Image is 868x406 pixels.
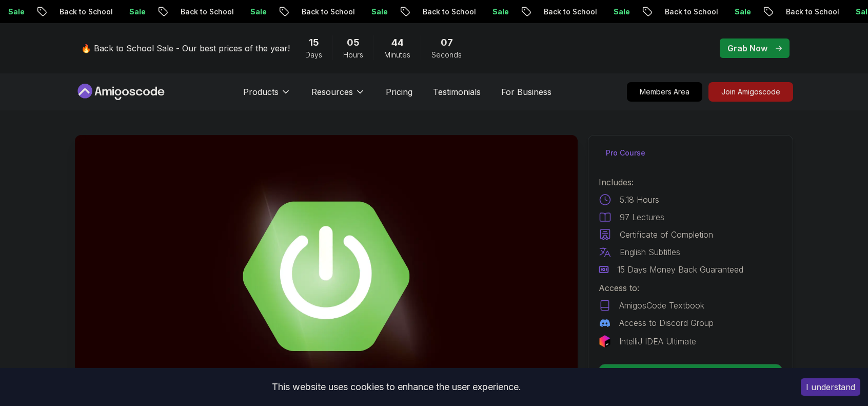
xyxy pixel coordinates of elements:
p: Sale [341,7,373,17]
span: 5 Hours [347,35,360,50]
button: Get Started [599,364,782,388]
p: Certificate of Completion [620,228,713,241]
span: 7 Seconds [441,35,453,50]
p: Resources [311,86,353,98]
p: 15 Days Money Back Guaranteed [617,263,743,276]
span: Days [305,50,322,60]
p: Pro Course [600,147,652,159]
a: Testimonials [433,86,481,98]
p: Members Area [627,83,702,101]
p: Join Amigoscode [709,83,793,101]
button: Products [243,86,291,106]
p: Sale [98,7,131,17]
span: Seconds [431,50,462,60]
p: Grab Now [727,42,767,54]
a: For Business [501,86,551,98]
p: Back to School [271,7,341,17]
p: 🔥 Back to School Sale - Our best prices of the year! [81,42,290,54]
p: Includes: [599,176,782,188]
div: This website uses cookies to enhance the user experience. [8,376,785,398]
a: Pricing [386,86,412,98]
span: 44 Minutes [391,35,404,50]
p: Sale [220,7,252,17]
p: AmigosCode Textbook [619,299,704,312]
img: jetbrains logo [599,335,611,347]
button: Resources [311,86,365,106]
span: Hours [343,50,363,60]
p: 5.18 Hours [620,194,659,206]
a: Members Area [627,82,702,102]
p: Products [243,86,279,98]
p: Sale [825,7,858,17]
p: Back to School [513,7,583,17]
a: Join Amigoscode [708,82,793,102]
p: Access to: [599,282,782,294]
p: Back to School [634,7,704,17]
p: Access to Discord Group [619,317,714,329]
p: 97 Lectures [620,211,664,223]
p: IntelliJ IDEA Ultimate [619,335,696,347]
p: Sale [704,7,737,17]
span: Minutes [384,50,410,60]
p: Sale [462,7,495,17]
p: Back to School [755,7,825,17]
p: Back to School [392,7,462,17]
p: English Subtitles [620,246,680,258]
p: Back to School [29,7,98,17]
span: 15 Days [309,35,319,50]
p: Back to School [150,7,220,17]
p: Get Started [599,364,782,387]
button: Accept cookies [801,378,860,396]
p: Sale [583,7,616,17]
